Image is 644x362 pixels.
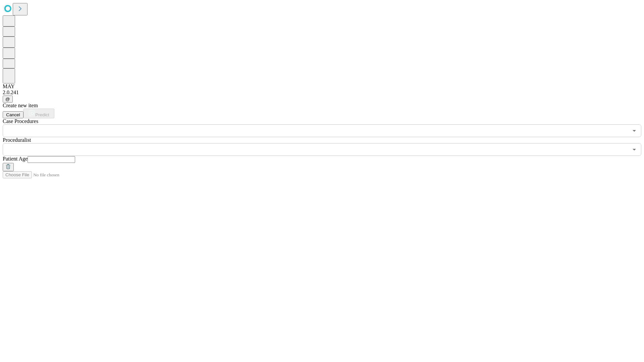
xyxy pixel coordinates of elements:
[630,126,639,135] button: Open
[3,103,38,108] span: Create new item
[3,96,13,103] button: @
[3,111,23,118] button: Cancel
[3,89,641,96] div: 2.0.241
[3,137,31,143] span: Proceduralist
[35,112,49,117] span: Predict
[3,118,38,124] span: Scheduled Procedure
[3,156,28,162] span: Patient Age
[5,97,10,102] span: @
[23,109,54,118] button: Predict
[3,83,641,89] div: MAY
[6,112,20,117] span: Cancel
[630,145,639,154] button: Open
